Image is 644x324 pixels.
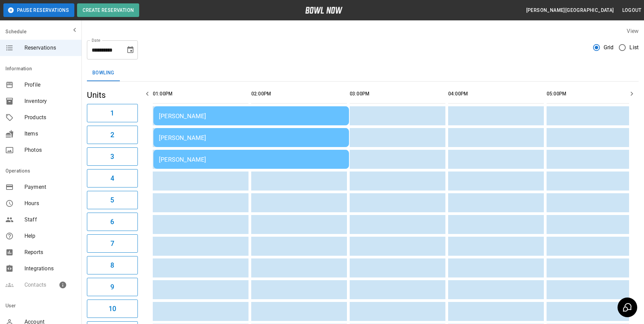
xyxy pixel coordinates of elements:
button: 9 [87,278,138,296]
span: Reservations [24,44,76,52]
span: Inventory [24,97,76,105]
button: 4 [87,169,138,187]
th: 02:00PM [251,84,347,104]
button: 1 [87,104,138,122]
button: [PERSON_NAME][GEOGRAPHIC_DATA] [523,4,617,17]
div: [PERSON_NAME] [159,134,344,141]
button: 8 [87,256,138,274]
span: Staff [24,216,76,224]
h6: 4 [110,173,114,184]
span: Profile [24,81,76,89]
h6: 10 [109,303,116,314]
span: List [629,43,639,52]
button: 10 [87,300,138,318]
button: Pause Reservations [3,3,74,17]
h6: 8 [110,260,114,271]
span: Products [24,113,76,122]
button: Bowling [87,65,120,81]
div: inventory tabs [87,65,639,81]
div: [PERSON_NAME] [159,156,344,163]
span: Items [24,130,76,138]
span: Grid [604,43,614,52]
h6: 6 [110,216,114,227]
h6: 2 [110,129,114,140]
button: 5 [87,191,138,209]
span: Photos [24,146,76,154]
th: 01:00PM [153,84,249,104]
button: Choose date, selected date is Oct 12, 2025 [124,43,137,57]
button: 6 [87,213,138,231]
h6: 5 [110,195,114,205]
label: View [627,28,639,34]
button: 3 [87,147,138,166]
span: Help [24,232,76,240]
button: Logout [620,4,644,17]
th: 03:00PM [350,84,445,104]
span: Payment [24,183,76,191]
button: 7 [87,234,138,253]
h6: 1 [110,108,114,119]
img: logo [305,7,343,14]
h6: 9 [110,282,114,292]
span: Reports [24,248,76,256]
h6: 7 [110,238,114,249]
button: Create Reservation [77,3,139,17]
div: [PERSON_NAME] [159,112,344,120]
span: Hours [24,199,76,208]
h5: Units [87,90,138,101]
h6: 3 [110,151,114,162]
span: Integrations [24,265,76,273]
button: 2 [87,126,138,144]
